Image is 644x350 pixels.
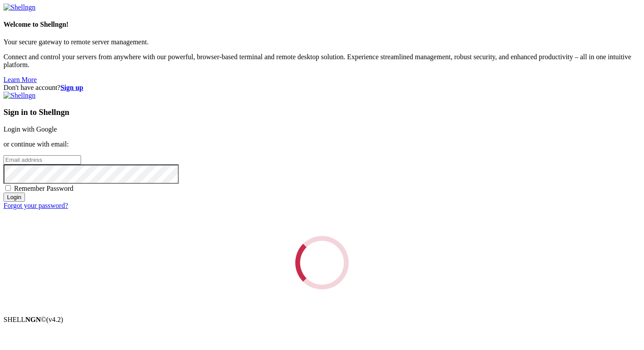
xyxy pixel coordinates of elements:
[4,140,640,148] p: or continue with email:
[4,84,640,92] div: Don't have account?
[4,193,25,202] input: Login
[4,38,640,46] p: Your secure gateway to remote server management.
[293,233,351,292] div: Loading...
[4,107,640,117] h3: Sign in to Shellngn
[4,155,81,164] input: Email address
[4,53,640,69] p: Connect and control your servers from anywhere with our powerful, browser-based terminal and remo...
[4,125,57,133] a: Login with Google
[4,92,35,100] img: Shellngn
[14,185,74,192] span: Remember Password
[46,316,64,323] span: 4.2.0
[4,202,68,209] a: Forgot your password?
[25,316,41,323] b: NGN
[4,4,35,11] img: Shellngn
[4,316,63,323] span: SHELL ©
[4,21,640,29] h4: Welcome to Shellngn!
[4,76,37,83] a: Learn More
[60,84,83,91] a: Sign up
[5,185,11,191] input: Remember Password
